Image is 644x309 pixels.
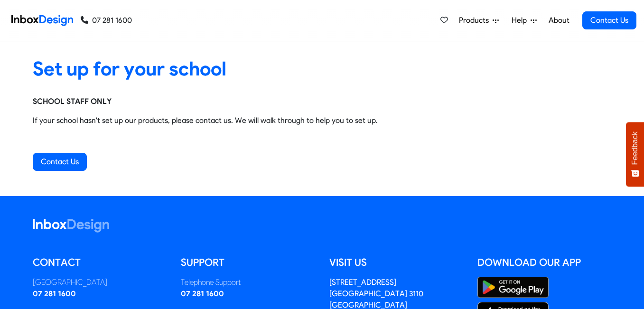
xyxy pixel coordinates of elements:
[81,15,132,26] a: 07 281 1600
[33,289,76,298] a: 07 281 1600
[33,56,612,81] heading: Set up for your school
[512,15,531,26] span: Help
[33,277,167,288] div: [GEOGRAPHIC_DATA]
[33,255,167,270] h5: Contact
[626,122,644,187] button: Feedback - Show survey
[477,255,612,270] h5: Download our App
[181,289,224,298] a: 07 281 1600
[455,11,503,30] a: Products
[181,277,315,288] div: Telephone Support
[33,97,112,106] strong: SCHOOL STAFF ONLY
[582,11,636,29] a: Contact Us
[508,11,541,30] a: Help
[33,115,612,126] p: If your school hasn't set up our products, please contact us. We will walk through to help you to...
[546,11,572,30] a: About
[631,131,639,165] span: Feedback
[33,153,87,171] a: Contact Us
[477,277,549,298] img: Google Play Store
[459,15,493,26] span: Products
[329,255,464,270] h5: Visit us
[181,255,315,270] h5: Support
[33,219,109,233] img: logo_inboxdesign_white.svg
